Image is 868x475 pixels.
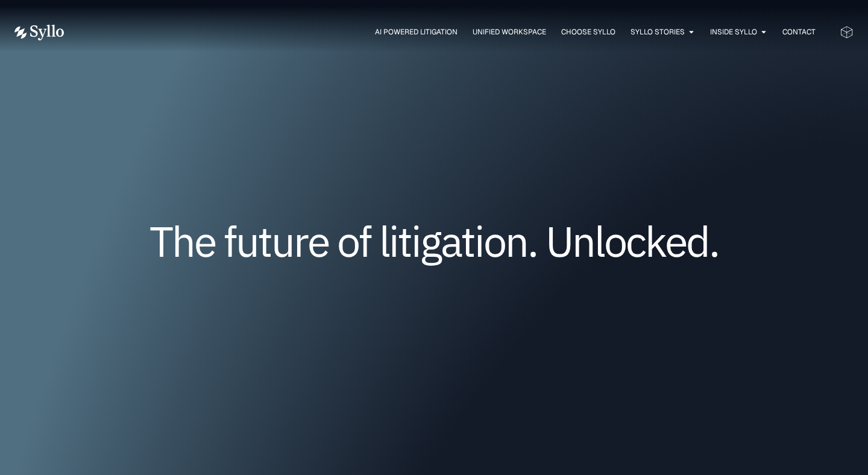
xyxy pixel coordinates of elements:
[88,27,816,38] div: Menu Toggle
[87,221,781,261] h1: The future of litigation. Unlocked.
[631,27,685,37] a: Syllo Stories
[14,25,64,40] img: Vector
[88,27,816,38] nav: Menu
[782,27,816,37] a: Contact
[710,27,757,37] a: Inside Syllo
[473,27,546,37] a: Unified Workspace
[561,27,615,37] a: Choose Syllo
[375,27,458,37] a: AI Powered Litigation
